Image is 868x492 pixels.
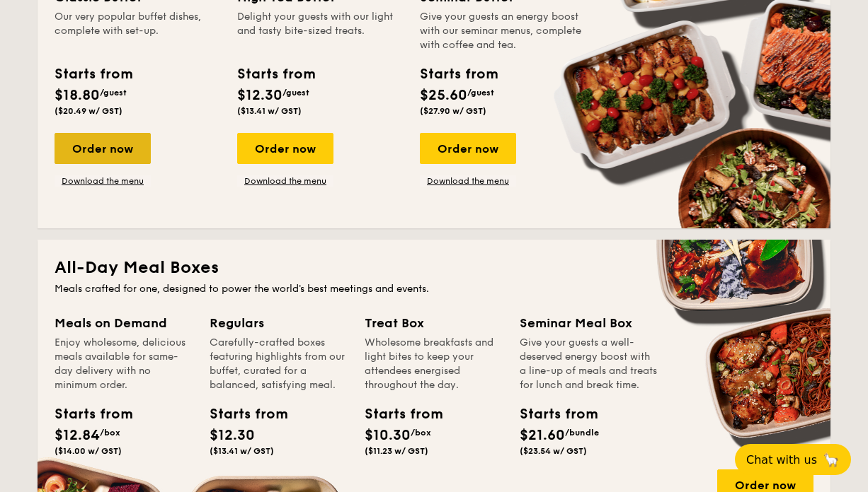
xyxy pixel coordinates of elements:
div: Seminar Meal Box [520,313,658,333]
div: Meals on Demand [55,313,193,333]
div: Starts from [210,404,273,425]
a: Download the menu [55,175,151,187]
div: Order now [420,133,516,164]
span: /box [411,428,431,438]
div: Our very popular buffet dishes, complete with set-up. [55,10,220,52]
span: $12.84 [55,427,100,444]
span: ($23.54 w/ GST) [520,446,587,456]
div: Starts from [55,64,132,85]
div: Give your guests an energy boost with our seminar menus, complete with coffee and tea. [420,10,586,52]
div: Order now [55,133,151,164]
span: $21.60 [520,427,565,444]
span: /guest [467,88,494,98]
div: Starts from [365,404,428,425]
span: ($11.23 w/ GST) [365,446,428,456]
span: ($13.41 w/ GST) [237,106,302,116]
span: ($13.41 w/ GST) [210,446,274,456]
span: 🦙 [823,452,840,468]
div: Regulars [210,313,348,333]
div: Starts from [55,404,118,425]
span: /bundle [565,428,599,438]
div: Wholesome breakfasts and light bites to keep your attendees energised throughout the day. [365,336,503,392]
div: Starts from [420,64,497,85]
div: Give your guests a well-deserved energy boost with a line-up of meals and treats for lunch and br... [520,336,658,392]
span: $12.30 [237,87,282,104]
span: ($20.49 w/ GST) [55,106,122,116]
span: /box [100,428,120,438]
a: Download the menu [420,175,516,187]
span: Chat with us [746,453,817,467]
div: Order now [237,133,333,164]
div: Treat Box [365,313,503,333]
span: $18.80 [55,87,100,104]
span: $12.30 [210,427,255,444]
span: /guest [100,88,127,98]
div: Starts from [520,404,583,425]
span: ($27.90 w/ GST) [420,106,486,116]
span: $10.30 [365,427,411,444]
span: /guest [282,88,309,98]
div: Carefully-crafted boxes featuring highlights from our buffet, curated for a balanced, satisfying ... [210,336,348,392]
div: Delight your guests with our light and tasty bite-sized treats. [237,10,403,52]
span: $25.60 [420,87,467,104]
a: Download the menu [237,175,333,187]
div: Meals crafted for one, designed to power the world's best meetings and events. [55,282,813,296]
h2: All-Day Meal Boxes [55,257,813,279]
span: ($14.00 w/ GST) [55,446,122,456]
div: Starts from [237,64,314,85]
div: Enjoy wholesome, delicious meals available for same-day delivery with no minimum order. [55,336,193,392]
button: Chat with us🦙 [735,444,851,475]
